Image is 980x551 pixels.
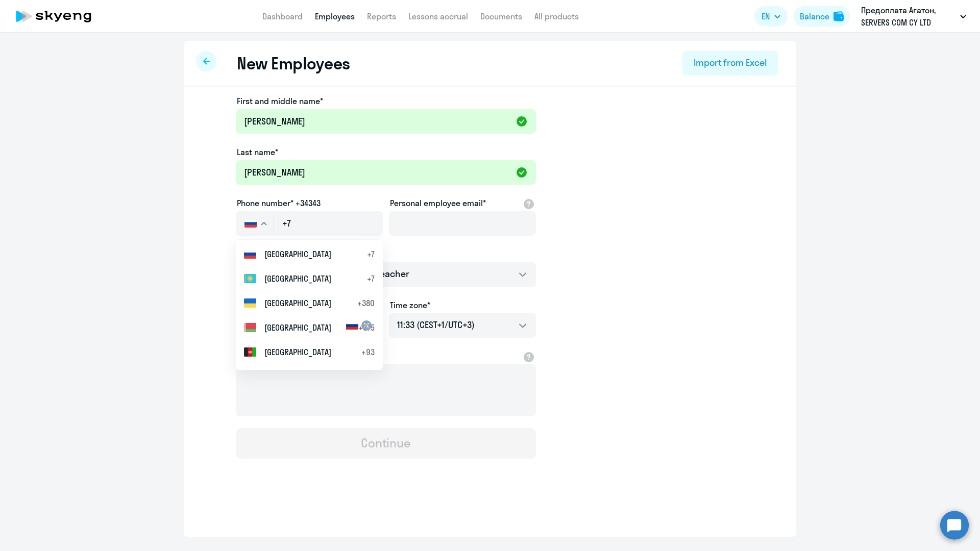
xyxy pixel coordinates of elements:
[237,197,321,209] label: Phone number* +34343
[264,346,331,358] span: [GEOGRAPHIC_DATA]
[861,4,956,29] p: Предоплата Агатон, SERVERS COM CY LTD
[856,4,971,29] button: Предоплата Агатон, SERVERS COM CY LTD
[360,319,373,332] mat-icon: cancel
[408,11,468,21] a: Lessons accrual
[244,249,256,258] img: RU.png
[762,10,770,22] span: EN
[480,11,522,21] a: Documents
[237,53,350,73] h2: New Employees
[682,51,778,76] button: Import from Excel
[361,346,375,358] span: +93
[390,299,430,311] label: Time zone*
[367,248,375,260] span: +7
[237,95,323,107] span: First and middle name*
[367,11,396,21] a: Reports
[264,272,331,285] span: [GEOGRAPHIC_DATA]
[264,297,331,309] span: [GEOGRAPHIC_DATA]
[367,272,375,285] span: +7
[361,435,411,451] div: Continue
[315,11,355,21] a: Employees
[244,298,256,307] img: UA.png
[694,56,767,69] div: Import from Excel
[244,323,256,332] img: BY.png
[390,197,486,209] label: Personal employee email*
[244,347,256,356] img: AF.png
[834,11,844,21] img: balance
[264,321,331,334] span: [GEOGRAPHIC_DATA]
[244,274,256,283] img: KZ.png
[244,219,257,228] img: RU.png
[800,10,829,22] div: Balance
[236,428,536,459] button: Continue
[794,6,850,27] button: Balancebalance
[262,11,303,21] a: Dashboard
[357,297,375,309] span: +380
[237,146,278,158] label: Last name*
[754,6,788,27] button: EN
[264,248,331,260] span: [GEOGRAPHIC_DATA]
[534,11,579,21] a: All products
